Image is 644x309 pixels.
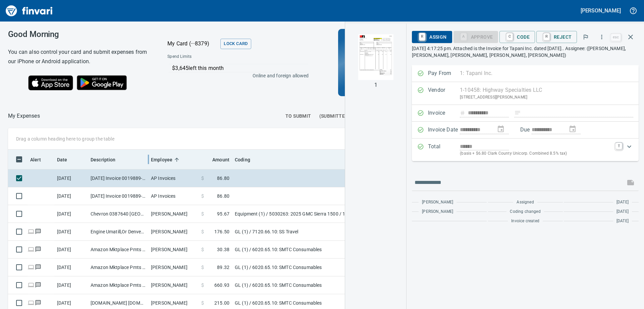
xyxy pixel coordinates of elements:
[581,7,621,14] h5: [PERSON_NAME]
[8,112,40,120] p: My Expenses
[35,247,42,252] span: Has messages
[616,218,629,225] span: [DATE]
[235,156,259,164] span: Coding
[201,210,204,217] span: $
[214,282,229,288] span: 660.93
[148,241,199,259] td: [PERSON_NAME]
[453,34,498,39] div: Coding Required
[88,169,148,187] td: [DATE] Invoice 0019889-IN from Highway Specialties LLC (1-10458)
[353,34,398,80] img: Page 1
[148,187,199,205] td: AP Invoices
[611,34,621,41] a: esc
[88,187,148,205] td: [DATE] Invoice 0019889-IN from Highway Specialties LLC (1-10458)
[204,156,229,164] span: Amount
[232,223,400,241] td: GL (1) / 7120.66.10: SS Travel
[57,156,76,164] span: Date
[214,228,229,235] span: 176.50
[217,193,229,199] span: 86.80
[499,31,535,43] button: CCode
[88,259,148,276] td: Amazon Mktplace Pmts [DOMAIN_NAME][URL] WA
[616,199,629,206] span: [DATE]
[151,156,181,164] span: Employee
[217,175,229,182] span: 86.80
[162,72,309,79] p: Online and foreign allowed
[16,136,114,142] p: Drag a column heading here to group the table
[615,143,622,149] a: T
[217,264,229,271] span: 89.32
[54,259,88,276] td: [DATE]
[201,175,204,182] span: $
[54,241,88,259] td: [DATE]
[417,31,446,43] span: Assign
[232,205,400,223] td: Equipment (1) / 5030263: 2025 GMC Sierra 1500 / 130: Fuel / 4: Fuel
[54,205,88,223] td: [DATE]
[412,139,639,161] div: Expand
[217,210,229,217] span: 95.67
[167,40,218,48] p: My Card (···8379)
[35,265,42,269] span: Has messages
[510,208,540,215] span: Coding changed
[8,112,40,120] nav: breadcrumb
[30,156,41,164] span: Alert
[148,205,199,223] td: [PERSON_NAME]
[35,301,42,305] span: Has messages
[412,31,452,43] button: RAssign
[35,229,42,234] span: Has messages
[151,156,172,164] span: Employee
[212,156,229,164] span: Amount
[172,64,308,72] p: $3,645 left this month
[73,72,131,94] img: Get it on Google Play
[536,31,577,43] button: RReject
[35,283,42,287] span: Has messages
[4,3,54,19] img: Finvari
[578,30,593,44] button: Flag
[8,30,151,39] h3: Good Morning
[232,259,400,276] td: GL (1) / 6020.65.10: SMTC Consumables
[88,223,148,241] td: Engine Umatill,Or Denver CO
[148,169,199,187] td: AP Invoices
[235,156,250,164] span: Coding
[88,241,148,259] td: Amazon Mktplace Pmts [DOMAIN_NAME][URL] WA
[201,282,204,288] span: $
[28,75,73,90] img: Download on the App Store
[623,175,639,191] span: This records your message into the invoice and notifies anyone mentioned
[217,246,229,253] span: 30.38
[543,33,550,40] a: R
[148,276,199,294] td: [PERSON_NAME]
[28,247,35,252] span: Online transaction
[28,301,35,305] span: Online transaction
[232,276,400,294] td: GL (1) / 6020.65.10: SMTC Consumables
[91,156,124,164] span: Description
[201,193,204,199] span: $
[201,228,204,235] span: $
[616,208,629,215] span: [DATE]
[594,30,609,44] button: More
[201,264,204,271] span: $
[419,33,425,40] a: R
[167,53,250,60] span: Spend Limits
[511,218,539,225] span: Invoice created
[232,241,400,259] td: GL (1) / 6020.65.10: SMTC Consumables
[57,156,67,164] span: Date
[88,205,148,223] td: Chevron 0387640 [GEOGRAPHIC_DATA]
[54,276,88,294] td: [DATE]
[609,29,639,45] span: Close invoice
[201,300,204,306] span: $
[319,112,350,120] span: (Submitted)
[220,39,251,49] button: Lock Card
[285,112,311,120] span: To Submit
[506,33,513,40] a: C
[54,187,88,205] td: [DATE]
[374,81,377,89] p: 1
[579,5,623,16] button: [PERSON_NAME]
[28,229,35,234] span: Online transaction
[148,259,199,276] td: [PERSON_NAME]
[28,283,35,287] span: Online transaction
[460,150,611,157] p: (basis + $6.80 Clark County Unicorp. Combined 8.5% tax)
[224,40,248,48] span: Lock Card
[28,265,35,269] span: Online transaction
[542,31,572,43] span: Reject
[422,199,453,206] span: [PERSON_NAME]
[88,276,148,294] td: Amazon Mktplace Pmts [DOMAIN_NAME][URL] WA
